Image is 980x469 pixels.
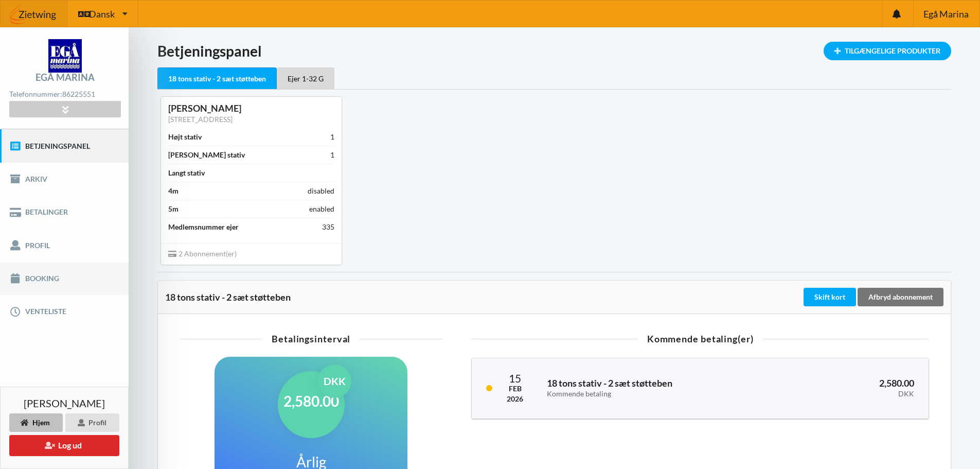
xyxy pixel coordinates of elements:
div: Afbryd abonnement [858,288,943,306]
div: Højt stativ [168,132,202,142]
div: Langt stativ [168,168,205,178]
div: 1 [330,150,334,160]
div: 2026 [507,394,523,404]
div: Kommende betaling(er) [471,334,929,343]
div: 18 tons stativ - 2 sæt støtteben [165,292,801,302]
div: 4m [168,186,179,196]
div: Tilgængelige Produkter [824,42,951,60]
span: Dansk [89,9,115,19]
div: Profil [65,413,119,432]
div: Telefonnummer: [9,88,120,101]
div: 15 [507,373,523,384]
div: [PERSON_NAME] [168,102,334,114]
strong: 86225551 [62,90,95,98]
div: 335 [322,222,334,232]
div: [PERSON_NAME] stativ [168,150,245,160]
div: disabled [308,186,334,196]
div: enabled [309,204,334,214]
img: logo [48,39,82,73]
div: 1 [330,132,334,142]
div: Betalingsinterval [180,334,442,343]
a: [STREET_ADDRESS] [168,115,233,124]
div: Egå Marina [35,73,95,82]
div: 18 tons stativ - 2 sæt støtteben [157,67,277,90]
div: Feb [507,384,523,394]
h3: 2,580.00 [783,377,914,398]
div: 5m [168,204,179,214]
div: Kommende betaling [547,390,769,398]
div: Ejer 1-32 G [277,67,334,89]
span: 2 Abonnement(er) [168,249,237,258]
div: Skift kort [804,288,856,306]
div: Hjem [9,413,63,432]
h1: 2,580.00 [283,392,339,410]
div: DKK [318,364,351,398]
div: DKK [783,390,914,398]
h3: 18 tons stativ - 2 sæt støtteben [547,377,769,398]
div: Medlemsnummer ejer [168,222,239,232]
span: [PERSON_NAME] [24,398,105,408]
button: Log ud [9,435,119,456]
span: Egå Marina [923,9,969,19]
h1: Betjeningspanel [157,42,951,60]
